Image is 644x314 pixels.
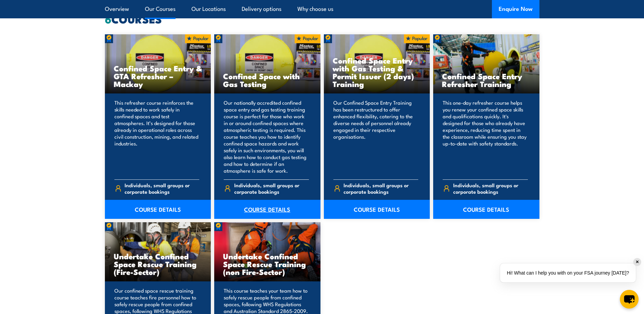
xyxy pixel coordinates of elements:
div: ✕ [633,258,641,266]
button: chat-button [620,290,639,309]
strong: 6 [105,10,111,27]
div: Hi! What can I help you with on your FSA journey [DATE]? [500,263,636,282]
span: Individuals, small groups or corporate bookings [234,182,309,195]
span: Individuals, small groups or corporate bookings [453,182,528,195]
h3: Confined Space Entry with Gas Testing & Permit Issuer (2 days) Training [333,56,421,88]
h3: Confined Space with Gas Testing [223,72,312,88]
span: Individuals, small groups or corporate bookings [125,182,199,195]
h3: Undertake Confined Space Rescue Training (non Fire-Sector) [223,252,312,276]
a: COURSE DETAILS [105,200,211,219]
h3: Undertake Confined Space Rescue Training (Fire-Sector) [114,252,202,276]
a: COURSE DETAILS [214,200,320,219]
p: Our Confined Space Entry Training has been restructured to offer enhanced flexibility, catering t... [333,99,419,174]
h3: Confined Space Entry Refresher Training [442,72,531,88]
span: Individuals, small groups or corporate bookings [344,182,418,195]
p: This one-day refresher course helps you renew your confined space skills and qualifications quick... [443,99,528,174]
a: COURSE DETAILS [324,200,430,219]
h2: COURSES [105,14,539,23]
a: COURSE DETAILS [433,200,539,219]
h3: Confined Space Entry & GTA Refresher – Mackay [114,64,202,88]
p: Our nationally accredited confined space entry and gas testing training course is perfect for tho... [224,99,309,174]
p: This refresher course reinforces the skills needed to work safely in confined spaces and test atm... [114,99,200,174]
